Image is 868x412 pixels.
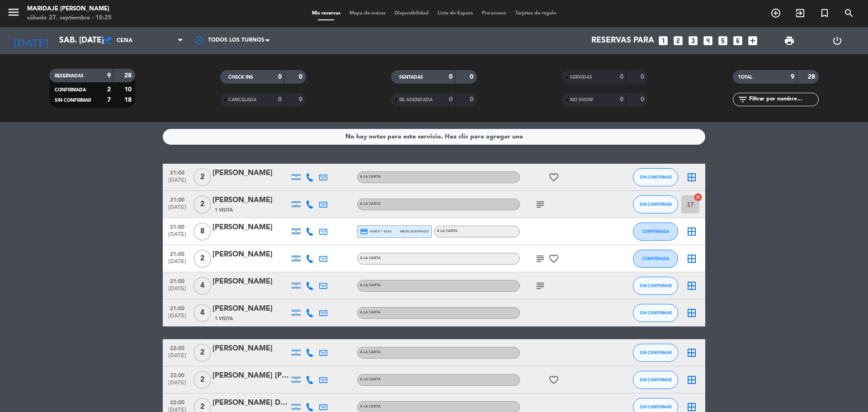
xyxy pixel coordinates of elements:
span: A LA CARTA [360,311,381,314]
strong: 10 [124,86,133,93]
span: A LA CARTA [360,175,381,179]
strong: 9 [107,72,111,79]
span: Cena [117,38,132,44]
i: menu [7,5,20,19]
span: [DATE] [166,177,189,188]
div: [PERSON_NAME] [212,222,289,233]
i: looks_6 [732,35,744,47]
span: NO SHOW [570,98,593,102]
i: filter_list [737,94,748,105]
strong: 0 [620,74,623,80]
span: Lista de Espera [433,11,477,16]
strong: 7 [107,97,111,103]
span: [DATE] [166,232,189,242]
span: 21:00 [166,221,189,232]
span: 2 [193,250,211,268]
div: [PERSON_NAME] [PERSON_NAME] [212,370,289,382]
input: Filtrar por nombre... [748,95,818,104]
span: A LA CARTA [360,405,381,408]
span: TOTAL [738,75,752,80]
span: Tarjetas de regalo [511,11,561,16]
span: 22:00 [166,369,189,380]
span: 2 [193,168,211,186]
span: 21:00 [166,167,189,177]
button: SIN CONFIRMAR [633,344,678,362]
span: 22:00 [166,342,189,353]
span: SIN CONFIRMAR [640,377,672,382]
span: CHECK INS [228,75,253,80]
strong: 2 [107,86,111,93]
i: looks_one [657,35,669,47]
span: A LA CARTA [360,378,381,381]
span: Mis reservas [307,11,345,16]
div: sábado 27. septiembre - 18:25 [27,14,112,23]
button: SIN CONFIRMAR [633,168,678,186]
strong: 0 [641,74,646,80]
span: Disponibilidad [390,11,433,16]
button: SIN CONFIRMAR [633,371,678,389]
span: CANCELADA [228,98,256,102]
div: [PERSON_NAME] [212,303,289,315]
span: [DATE] [166,286,189,296]
div: No hay notas para este servicio. Haz clic para agregar una [345,132,523,142]
span: SIN CONFIRMAR [640,175,672,180]
div: [PERSON_NAME] Dos [PERSON_NAME] [212,397,289,409]
span: [DATE] [166,313,189,323]
i: border_all [686,347,697,358]
i: subject [535,199,546,210]
span: SIN CONFIRMAR [640,310,672,315]
i: looks_3 [687,35,699,47]
strong: 0 [449,96,453,103]
div: [PERSON_NAME] [212,343,289,355]
span: 4 [193,277,211,295]
span: A LA CARTA [360,350,381,354]
div: Maridaje [PERSON_NAME] [27,5,112,14]
span: SIN CONFIRMAR [640,202,672,207]
span: [DATE] [166,353,189,363]
span: CONFIRMADA [642,256,669,261]
strong: 0 [278,96,282,103]
i: turned_in_not [819,8,830,19]
i: looks_two [672,35,684,47]
div: [PERSON_NAME] [212,249,289,260]
span: 2 [193,371,211,389]
div: [PERSON_NAME] [212,276,289,288]
span: Reservas para [591,36,654,45]
i: border_all [686,308,697,318]
div: [PERSON_NAME] [212,167,289,179]
i: subject [535,253,546,264]
span: RE AGENDADA [399,98,433,102]
button: SIN CONFIRMAR [633,277,678,295]
i: arrow_drop_down [84,35,95,46]
i: border_all [686,172,697,183]
strong: 0 [620,96,623,103]
span: SIN CONFIRMAR [640,350,672,355]
button: menu [7,5,20,22]
i: favorite_border [548,374,559,385]
strong: 28 [808,74,817,80]
strong: 18 [124,97,133,103]
i: add_circle_outline [770,8,781,19]
strong: 0 [641,96,646,103]
span: A LA CARTA [360,284,381,287]
span: 1 Visita [215,207,233,214]
i: border_all [686,374,697,385]
span: [DATE] [166,380,189,390]
span: A LA CARTA [360,256,381,260]
span: 21:00 [166,194,189,204]
i: favorite_border [548,172,559,183]
span: 4 [193,304,211,322]
strong: 0 [299,96,304,103]
span: A LA CARTA [360,202,381,206]
span: A LA CARTA [437,229,458,233]
span: 22:00 [166,397,189,407]
i: exit_to_app [795,8,806,19]
strong: 28 [124,72,133,79]
i: subject [535,280,546,291]
span: 2 [193,195,211,213]
span: SERVIDAS [570,75,592,80]
strong: 0 [449,74,453,80]
span: CONFIRMADA [55,88,86,92]
i: cancel [693,193,703,202]
i: looks_4 [702,35,714,47]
